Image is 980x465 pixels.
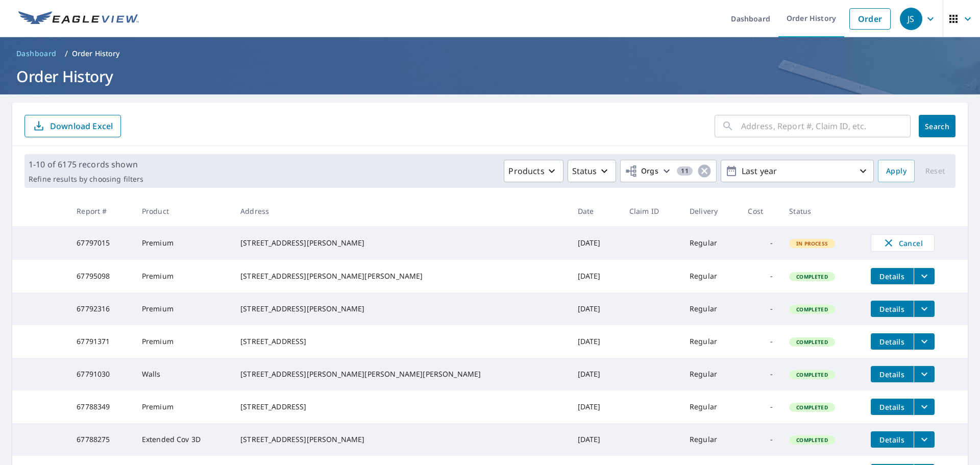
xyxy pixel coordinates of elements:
[871,301,914,317] button: detailsBtn-67792316
[781,196,862,226] th: Status
[50,120,113,132] p: Download Excel
[790,338,834,346] span: Completed
[68,196,134,226] th: Report #
[134,226,232,260] td: Premium
[914,366,935,382] button: filesDropdownBtn-67791030
[927,121,947,131] span: Search
[504,160,563,182] button: Products
[240,336,561,347] div: [STREET_ADDRESS]
[681,423,740,456] td: Regular
[240,238,561,248] div: [STREET_ADDRESS][PERSON_NAME]
[240,402,561,412] div: [STREET_ADDRESS]
[919,115,955,137] button: Search
[740,325,781,358] td: -
[681,260,740,292] td: Regular
[681,196,740,226] th: Delivery
[900,8,922,30] div: JS
[871,333,914,350] button: detailsBtn-67791371
[570,358,621,390] td: [DATE]
[134,325,232,358] td: Premium
[871,268,914,284] button: detailsBtn-67795098
[72,48,120,59] p: Order History
[681,358,740,390] td: Regular
[877,337,908,347] span: Details
[12,45,968,62] nav: breadcrumb
[625,165,659,178] span: Orgs
[740,260,781,292] td: -
[740,226,781,260] td: -
[68,358,134,390] td: 67791030
[877,435,908,445] span: Details
[740,196,781,226] th: Cost
[790,436,834,444] span: Completed
[508,165,544,177] p: Products
[12,45,61,62] a: Dashboard
[29,158,143,170] p: 1-10 of 6175 records shown
[790,404,834,411] span: Completed
[914,333,935,350] button: filesDropdownBtn-67791371
[570,325,621,358] td: [DATE]
[677,167,693,175] span: 11
[232,196,570,226] th: Address
[790,240,834,247] span: In Process
[134,390,232,423] td: Premium
[240,369,561,379] div: [STREET_ADDRESS][PERSON_NAME][PERSON_NAME][PERSON_NAME]
[790,371,834,378] span: Completed
[134,260,232,292] td: Premium
[877,272,908,281] span: Details
[681,292,740,325] td: Regular
[572,165,597,177] p: Status
[68,226,134,260] td: 67797015
[570,423,621,456] td: [DATE]
[570,260,621,292] td: [DATE]
[620,160,717,182] button: Orgs11
[240,271,561,281] div: [STREET_ADDRESS][PERSON_NAME][PERSON_NAME]
[871,234,935,252] button: Cancel
[68,325,134,358] td: 67791371
[65,47,68,60] li: /
[240,304,561,314] div: [STREET_ADDRESS][PERSON_NAME]
[68,390,134,423] td: 67788349
[871,399,914,415] button: detailsBtn-67788349
[621,196,681,226] th: Claim ID
[877,402,908,412] span: Details
[570,196,621,226] th: Date
[568,160,616,182] button: Status
[740,292,781,325] td: -
[68,292,134,325] td: 67792316
[570,226,621,260] td: [DATE]
[871,431,914,448] button: detailsBtn-67788275
[740,358,781,390] td: -
[68,423,134,456] td: 67788275
[681,226,740,260] td: Regular
[681,390,740,423] td: Regular
[134,292,232,325] td: Premium
[886,165,906,178] span: Apply
[24,115,121,137] button: Download Excel
[570,390,621,423] td: [DATE]
[790,306,834,313] span: Completed
[134,358,232,390] td: Walls
[878,160,915,182] button: Apply
[29,175,143,184] p: Refine results by choosing filters
[740,423,781,456] td: -
[740,390,781,423] td: -
[12,66,968,87] h1: Order History
[914,399,935,415] button: filesDropdownBtn-67788349
[914,268,935,284] button: filesDropdownBtn-67795098
[570,292,621,325] td: [DATE]
[721,160,874,182] button: Last year
[68,260,134,292] td: 67795098
[871,366,914,382] button: detailsBtn-67791030
[914,431,935,448] button: filesDropdownBtn-67788275
[738,162,857,180] p: Last year
[741,112,911,140] input: Address, Report #, Claim ID, etc.
[16,48,57,59] span: Dashboard
[790,273,834,280] span: Completed
[681,325,740,358] td: Regular
[877,370,908,379] span: Details
[134,423,232,456] td: Extended Cov 3D
[849,8,891,30] a: Order
[134,196,232,226] th: Product
[877,304,908,314] span: Details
